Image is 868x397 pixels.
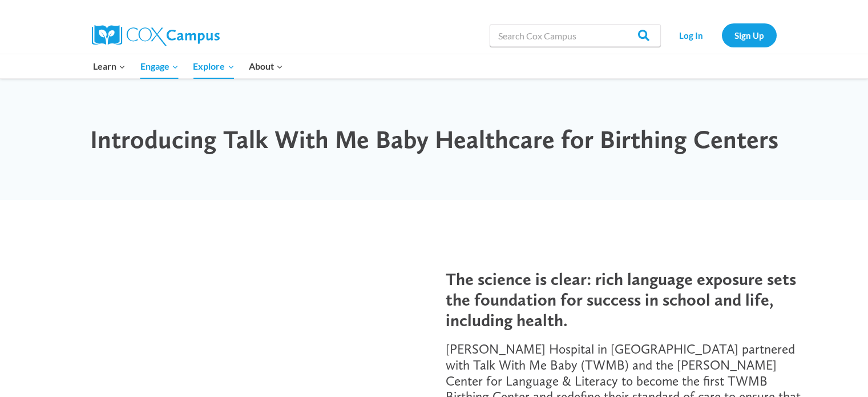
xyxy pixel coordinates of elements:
[93,59,126,74] span: Learn
[446,268,796,330] span: The science is clear: rich language exposure sets the foundation for success in school and life, ...
[193,59,234,74] span: Explore
[249,59,283,74] span: About
[140,59,179,74] span: Engage
[92,25,220,46] img: Cox Campus
[86,54,290,78] nav: Primary Navigation
[722,23,777,47] a: Sign Up
[89,125,780,155] h1: Introducing Talk With Me Baby Healthcare for Birthing Centers
[667,23,716,47] a: Log In
[490,24,661,47] input: Search Cox Campus
[667,23,777,47] nav: Secondary Navigation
